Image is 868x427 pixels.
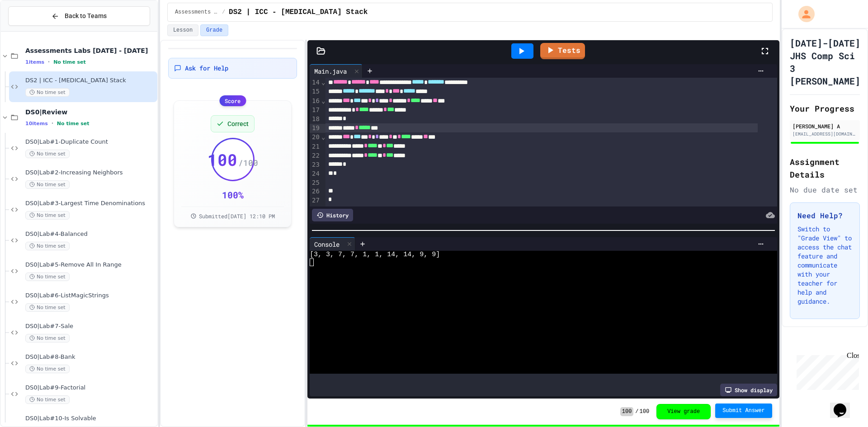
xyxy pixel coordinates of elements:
[797,225,852,306] p: Switch to "Grade View" to access the chat feature and communicate with your teacher for help and ...
[25,303,70,312] span: No time set
[57,121,90,127] span: No time set
[310,133,321,142] div: 20
[720,384,777,396] div: Show display
[25,121,48,127] span: 10 items
[310,169,321,178] div: 24
[321,79,325,86] span: Fold line
[790,184,860,195] div: No due date set
[722,407,765,414] span: Submit Answer
[25,211,70,220] span: No time set
[25,395,70,404] span: No time set
[208,150,237,169] span: 100
[4,4,62,57] div: Chat with us now!Close
[310,78,321,87] div: 14
[25,272,70,281] span: No time set
[25,334,70,343] span: No time set
[793,131,857,137] div: [EMAIL_ADDRESS][DOMAIN_NAME]
[310,115,321,124] div: 18
[789,4,817,24] div: My Account
[25,47,156,55] span: Assessments Labs [DATE] - [DATE]
[312,209,353,221] div: History
[175,9,218,16] span: Assessments Labs 2025 - 2026
[238,156,258,169] span: / 100
[52,120,53,127] span: •
[167,24,198,36] button: Lesson
[25,292,156,300] span: DS0|Lab#6-ListMagicStrings
[229,7,368,18] span: DS2 | ICC - Stutter Stack
[656,404,711,419] button: View grade
[321,97,325,104] span: Fold line
[25,323,156,330] span: DS0|Lab#7-Sale
[790,155,860,181] h2: Assignment Details
[310,142,321,151] div: 21
[200,24,228,36] button: Grade
[227,119,249,128] span: Correct
[793,352,859,390] iframe: chat widget
[199,212,275,220] span: Submitted [DATE] 12:10 PM
[25,230,156,238] span: DS0|Lab#4-Balanced
[310,151,321,160] div: 22
[25,138,156,146] span: DS0|Lab#1-Duplicate Count
[25,365,70,373] span: No time set
[310,239,344,249] div: Console
[25,261,156,269] span: DS0|Lab#5-Remove All In Range
[48,58,50,66] span: •
[185,64,228,73] span: Ask for Help
[635,408,638,415] span: /
[222,188,244,201] div: 100 %
[640,408,650,415] span: 100
[25,169,156,177] span: DS0|Lab#2-Increasing Neighbors
[310,251,440,258] span: [3, 3, 7, 7, 1, 1, 14, 14, 9, 9]
[830,391,859,418] iframe: chat widget
[310,64,363,78] div: Main.java
[25,415,156,422] span: DS0|Lab#10-Is Solvable
[715,404,772,418] button: Submit Answer
[310,87,321,96] div: 15
[25,77,156,84] span: DS2 | ICC - [MEDICAL_DATA] Stack
[25,108,156,116] span: DS0|Review
[310,97,321,106] div: 16
[790,102,860,115] h2: Your Progress
[25,150,70,158] span: No time set
[310,106,321,115] div: 17
[310,66,351,76] div: Main.java
[310,196,321,205] div: 27
[8,6,150,26] button: Back to Teams
[310,124,321,133] div: 19
[25,384,156,392] span: DS0|Lab#9-Factorial
[310,160,321,169] div: 23
[25,180,70,189] span: No time set
[25,200,156,207] span: DS0|Lab#3-Largest Time Denominations
[310,178,321,188] div: 25
[310,187,321,196] div: 26
[65,11,107,21] span: Back to Teams
[540,43,585,59] a: Tests
[310,237,355,251] div: Console
[53,59,86,65] span: No time set
[25,88,70,97] span: No time set
[321,133,325,141] span: Fold line
[790,37,860,87] h1: [DATE]-[DATE] JHS Comp Sci 3 [PERSON_NAME]
[219,95,246,106] div: Score
[222,9,225,16] span: /
[25,59,44,65] span: 1 items
[25,353,156,361] span: DS0|Lab#8-Bank
[25,242,70,250] span: No time set
[793,122,857,130] div: [PERSON_NAME] A
[620,407,634,416] span: 100
[797,210,852,221] h3: Need Help?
